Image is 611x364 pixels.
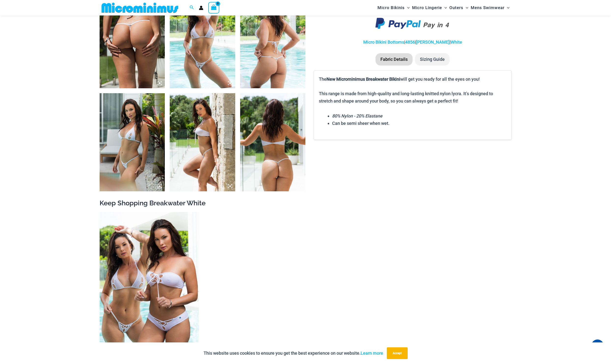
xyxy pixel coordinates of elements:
img: MM SHOP LOGO FLAT [100,2,180,13]
nav: Site Navigation [376,1,512,15]
span: Menu Toggle [442,1,447,14]
img: Breakwater White 341 Top 4856 Micro Bottom [170,93,235,191]
a: Learn more [361,351,383,356]
em: 80% Nylon - 20% Elastane [332,113,382,118]
img: Breakwater White 341 Top 4856 Micro Bottom [240,93,306,191]
h2: Keep Shopping Breakwater White [100,199,512,207]
a: Collection Pack (5)Breakwater White 341 Top 4956 Shorts 08Breakwater White 341 Top 4956 Shorts 08 [100,212,199,361]
span: Micro Bikinis [377,1,405,14]
img: Collection Pack (5) [100,212,199,361]
img: Breakwater White 3153 Top 4856 Micro Bottom [100,93,165,191]
a: [PERSON_NAME] [416,39,450,45]
li: Can be semi sheer when wet. [332,120,506,127]
span: Menu Toggle [405,1,410,14]
li: Sizing Guide [415,53,450,65]
a: 4856 [405,39,415,45]
a: White [451,39,462,45]
a: Search icon link [190,5,194,11]
a: Micro Bikini Bottoms [363,39,404,45]
a: View Shopping Cart, empty [208,2,220,13]
a: OutersMenu ToggleMenu Toggle [448,1,469,14]
span: Mens Swimwear [471,1,505,14]
p: The will get you ready for all the eyes on you! This range is made from high-quality and long-las... [319,76,506,105]
p: This website uses cookies to ensure you get the best experience on our website. [204,350,383,357]
a: Micro BikinisMenu ToggleMenu Toggle [376,1,411,14]
span: Menu Toggle [463,1,468,14]
p: | | | [314,39,511,46]
span: Outers [449,1,463,14]
li: Fabric Details [376,53,413,65]
a: Account icon link [199,6,203,10]
button: Accept [387,347,408,359]
span: Menu Toggle [505,1,509,14]
a: Micro LingerieMenu ToggleMenu Toggle [411,1,448,14]
a: Mens SwimwearMenu ToggleMenu Toggle [469,1,511,14]
span: Micro Lingerie [412,1,442,14]
b: New Microminimus Breakwater Bikini [326,77,400,82]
